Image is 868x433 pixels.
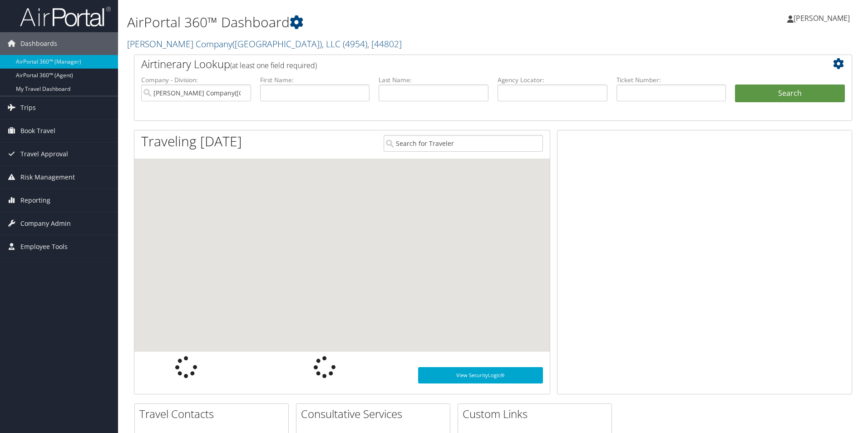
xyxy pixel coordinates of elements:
[735,85,845,103] button: Search
[127,13,615,32] h1: AirPortal 360™ Dashboard
[343,38,367,50] span: ( 4954 )
[498,75,607,85] label: Agency Locator:
[616,75,726,85] label: Ticket Number:
[20,212,71,235] span: Company Admin
[139,406,288,422] h2: Travel Contacts
[20,143,68,165] span: Travel Approval
[20,119,55,142] span: Book Travel
[463,406,612,422] h2: Custom Links
[141,75,251,85] label: Company - Division:
[141,132,242,151] h1: Traveling [DATE]
[20,6,111,27] img: airportal-logo.png
[384,135,543,152] input: Search for Traveler
[367,38,402,50] span: , [ 44802 ]
[20,166,75,189] span: Risk Management
[141,56,785,72] h2: Airtinerary Lookup
[20,235,68,258] span: Employee Tools
[787,5,859,32] a: [PERSON_NAME]
[230,60,317,70] span: (at least one field required)
[127,38,402,50] a: [PERSON_NAME] Company([GEOGRAPHIC_DATA]), LLC
[20,96,36,119] span: Trips
[418,367,543,383] a: View SecurityLogic®
[20,32,57,55] span: Dashboards
[794,13,850,23] span: [PERSON_NAME]
[260,75,370,85] label: First Name:
[301,406,450,422] h2: Consultative Services
[20,189,50,212] span: Reporting
[379,75,488,85] label: Last Name:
